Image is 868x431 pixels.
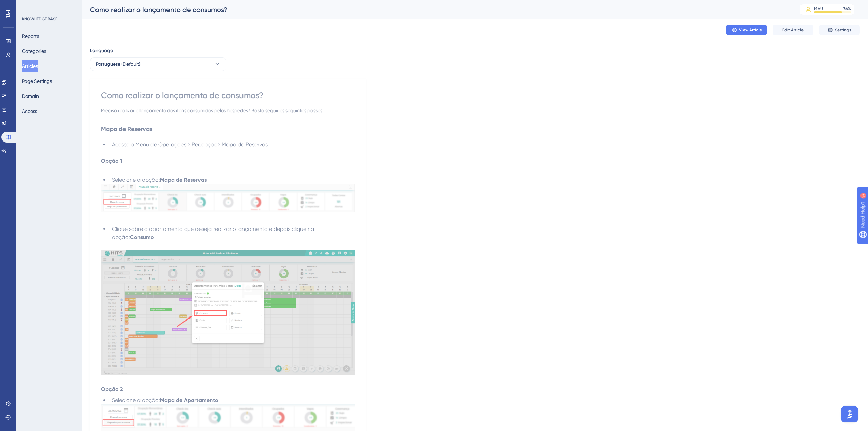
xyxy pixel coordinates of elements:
[96,60,141,68] span: Portuguese (Default)
[22,75,52,87] button: Page Settings
[160,177,207,183] strong: Mapa de Reservas
[22,45,46,57] button: Categories
[90,57,226,71] button: Portuguese (Default)
[90,5,783,14] div: Como realizar o lançamento de consumos?
[839,404,860,425] iframe: UserGuiding AI Assistant Launcher
[726,25,767,35] button: View Article
[112,177,160,183] span: Selecione a opção:
[130,234,154,240] strong: Consumo
[16,2,43,10] span: Need Help?
[101,125,152,133] strong: Mapa de Reservas
[22,60,38,72] button: Articles
[112,141,268,148] span: Acesse o Menu de Operações > Recepção> Mapa de Reservas
[22,105,37,117] button: Access
[22,16,57,22] div: KNOWLEDGE BASE
[90,46,113,55] span: Language
[739,27,762,33] span: View Article
[814,6,823,11] div: MAU
[782,27,804,33] span: Edit Article
[46,3,50,9] div: 9+
[22,90,39,102] button: Domain
[843,6,851,11] div: 76 %
[773,25,813,35] button: Edit Article
[101,386,123,392] strong: Opção 2
[101,106,355,115] div: Precisa realizar o lançamento dos itens consumidos pelos hóspedes? Basta seguir os seguintes passos.
[160,397,218,403] strong: Mapa de Apartamento
[112,226,315,240] span: Clique sobre o apartamento que deseja realizar o lançamento e depois clique na opção:
[101,158,122,164] strong: Opção 1
[819,25,860,35] button: Settings
[101,90,355,101] div: Como realizar o lançamento de consumos?
[835,27,851,33] span: Settings
[112,397,160,403] span: Selecione a opção:
[22,30,39,42] button: Reports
